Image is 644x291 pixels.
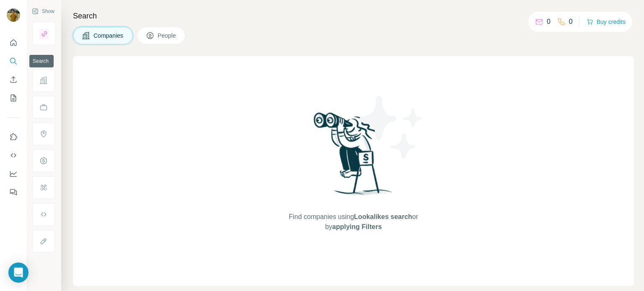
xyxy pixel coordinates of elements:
span: Companies [93,31,124,40]
img: Surfe Illustration - Woman searching with binoculars [310,110,397,203]
p: 0 [569,17,573,27]
button: Dashboard [7,166,20,181]
button: Use Surfe API [7,148,20,163]
button: Use Surfe on LinkedIn [7,129,20,144]
img: Surfe Illustration - Stars [353,90,429,165]
button: Show [26,5,60,18]
p: 0 [547,17,551,27]
button: Search [7,54,20,69]
button: My lists [7,90,20,106]
span: Find companies using or by [286,212,421,232]
span: People [158,31,177,40]
img: Avatar [7,8,20,22]
button: Buy credits [587,16,626,28]
button: Enrich CSV [7,72,20,87]
button: Quick start [7,35,20,50]
span: Lookalikes search [354,213,412,220]
button: Feedback [7,185,20,200]
span: applying Filters [332,223,382,230]
h4: Search [73,10,634,22]
div: Open Intercom Messenger [8,263,29,283]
